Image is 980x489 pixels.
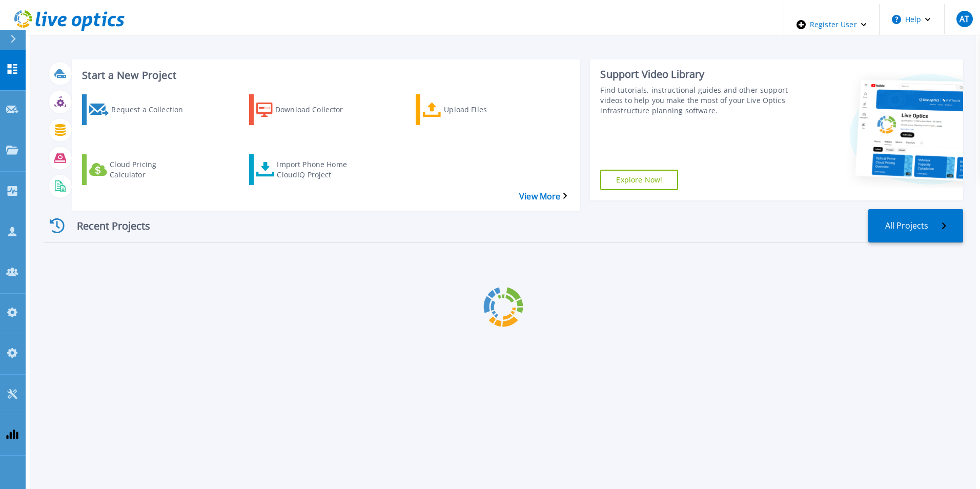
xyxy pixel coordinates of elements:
[249,94,373,125] a: Download Collector
[82,94,206,125] a: Request a Collection
[600,170,678,190] a: Explore Now!
[110,157,192,182] div: Cloud Pricing Calculator
[784,4,879,45] div: Register User
[82,154,206,185] a: Cloud Pricing Calculator
[519,192,567,201] a: View More
[82,70,567,81] h3: Start a New Project
[444,97,526,123] div: Upload Files
[600,68,790,81] div: Support Video Library
[868,209,963,242] a: All Projects
[44,213,167,238] div: Recent Projects
[111,97,193,123] div: Request a Collection
[275,97,357,123] div: Download Collector
[416,94,540,125] a: Upload Files
[277,157,359,182] div: Import Phone Home CloudIQ Project
[600,85,790,116] div: Find tutorials, instructional guides and other support videos to help you make the most of your L...
[959,15,969,23] span: AT
[880,4,944,35] button: Help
